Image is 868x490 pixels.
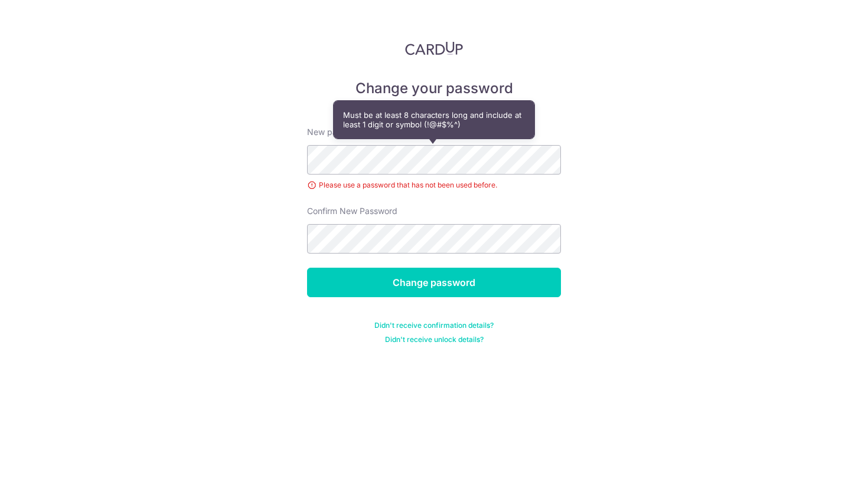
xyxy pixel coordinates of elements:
[374,321,494,330] a: Didn't receive confirmation details?
[307,179,561,191] div: Please use a password that has not been used before.
[307,79,561,98] h5: Change your password
[307,126,365,138] label: New password
[307,205,397,217] label: Confirm New Password
[405,41,463,55] img: CardUp Logo
[307,268,561,297] input: Change password
[334,101,534,139] div: Must be at least 8 characters long and include at least 1 digit or symbol (!@#$%^)
[385,335,484,344] a: Didn't receive unlock details?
